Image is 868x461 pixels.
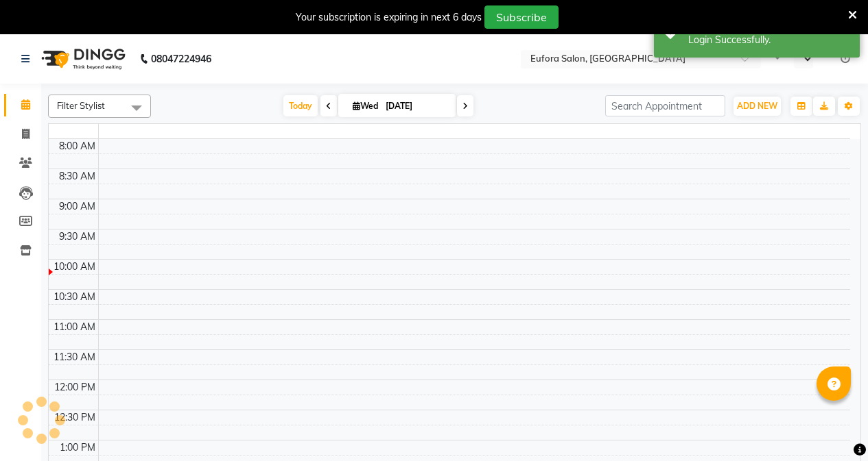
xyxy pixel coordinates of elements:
b: 08047224946 [151,40,211,78]
div: 8:30 AM [56,169,98,184]
img: logo [35,40,129,78]
span: Filter Stylist [57,100,105,111]
button: Subscribe [484,5,559,29]
span: Today [283,95,318,116]
div: Login Successfully. [688,33,849,47]
div: Your subscription is expiring in next 6 days [296,10,482,25]
input: 2025-09-03 [382,96,450,116]
div: 12:30 PM [51,410,98,425]
div: 12:00 PM [51,380,98,395]
span: Wed [349,101,382,111]
div: 8:00 AM [56,139,98,153]
button: ADD NEW [734,97,781,116]
div: 11:00 AM [51,320,98,334]
div: 10:30 AM [51,290,98,304]
span: ADD NEW [737,101,777,111]
div: 9:00 AM [56,199,98,214]
div: 9:30 AM [56,229,98,244]
div: 10:00 AM [51,260,98,274]
div: 11:30 AM [51,350,98,364]
input: Search Appointment [605,95,725,116]
div: 1:00 PM [57,440,98,455]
